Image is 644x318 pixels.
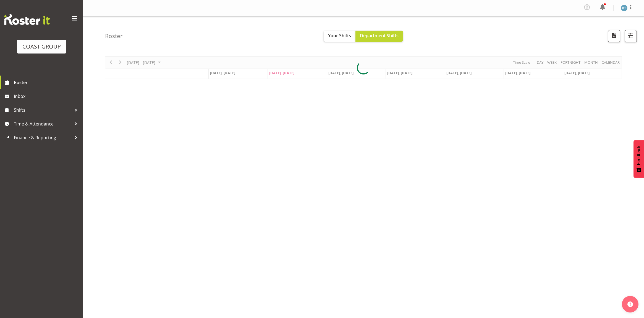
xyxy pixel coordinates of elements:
button: Feedback - Show survey [633,140,644,178]
span: Roster [14,78,80,87]
h4: Roster [105,33,123,39]
div: COAST GROUP [22,42,61,51]
span: Inbox [14,92,80,100]
button: Your Shifts [324,31,355,42]
img: benjamin-thomas-geden4470.jpg [621,5,627,11]
button: Filter Shifts [625,30,637,42]
span: Feedback [636,146,641,165]
span: Shifts [14,106,72,114]
span: Finance & Reporting [14,133,72,142]
span: Department Shifts [360,33,399,39]
img: Rosterit website logo [4,14,50,25]
button: Download a PDF of the roster according to the set date range. [608,30,620,42]
button: Department Shifts [355,31,403,42]
span: Your Shifts [328,33,351,39]
span: Time & Attendance [14,120,72,128]
img: help-xxl-2.png [627,301,633,307]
